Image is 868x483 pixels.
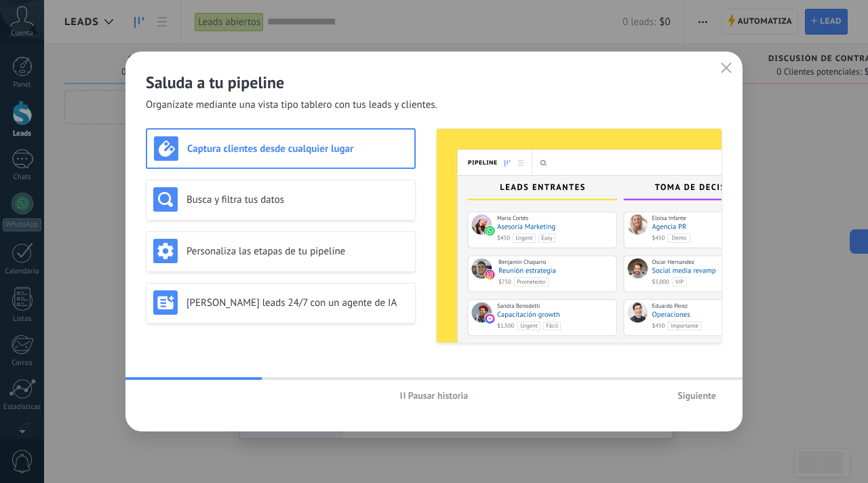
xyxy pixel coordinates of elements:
h3: Busca y filtra tus datos [186,193,408,206]
h3: [PERSON_NAME] leads 24/7 con un agente de IA [186,296,408,309]
h2: Saluda a tu pipeline [146,72,722,93]
button: Siguiente [671,385,722,406]
h3: Captura clientes desde cualquier lugar [187,142,408,155]
span: Pausar historia [408,391,469,400]
h3: Personaliza las etapas de tu pipeline [186,245,408,258]
span: Siguiente [677,391,716,400]
button: Pausar historia [394,385,475,406]
span: Organízate mediante una vista tipo tablero con tus leads y clientes. [146,98,437,112]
